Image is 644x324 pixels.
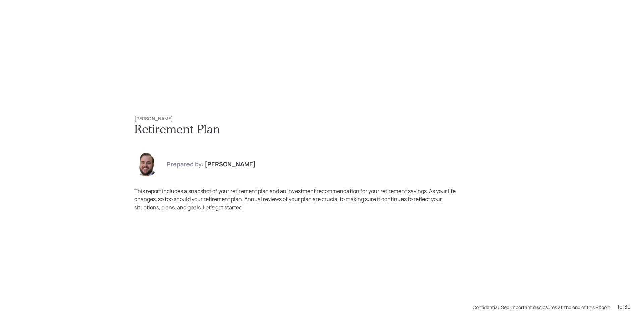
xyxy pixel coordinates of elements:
h1: Retirement Plan [134,121,510,136]
div: This report includes a snapshot of your retirement plan and an investment recommendation for your... [134,187,467,211]
img: james-distasi-headshot.png [134,152,158,176]
div: 1 of 30 [617,303,631,311]
h6: [PERSON_NAME] [134,116,510,122]
h4: [PERSON_NAME] [205,161,256,168]
div: Confidential. See important disclosures at the end of this Report. [473,304,612,311]
h4: Prepared by: [167,161,204,168]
